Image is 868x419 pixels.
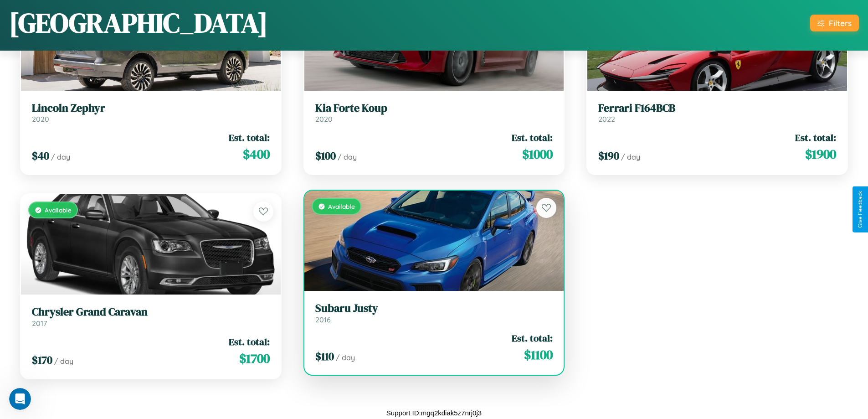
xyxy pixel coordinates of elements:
[829,18,852,28] div: Filters
[805,145,836,163] span: $ 1900
[32,148,49,163] span: $ 40
[315,302,553,324] a: Subaru Justy2016
[315,315,331,324] span: 2016
[315,114,333,124] span: 2020
[598,102,836,115] h3: Ferrari F164BCB
[32,319,47,328] span: 2017
[243,145,270,163] span: $ 400
[598,114,615,124] span: 2022
[54,357,73,366] span: / day
[522,145,553,163] span: $ 1000
[598,148,619,163] span: $ 190
[795,131,836,144] span: Est. total:
[512,131,553,144] span: Est. total:
[32,102,270,124] a: Lincoln Zephyr2020
[315,148,336,163] span: $ 100
[810,15,859,31] button: Filters
[621,152,640,161] span: / day
[315,102,553,124] a: Kia Forte Koup2020
[9,4,268,41] h1: [GEOGRAPHIC_DATA]
[32,305,270,319] h3: Chrysler Grand Caravan
[598,102,836,124] a: Ferrari F164BCB2022
[315,102,553,115] h3: Kia Forte Koup
[315,349,334,364] span: $ 110
[32,102,270,115] h3: Lincoln Zephyr
[386,407,482,419] p: Support ID: mgq2kdiak5z7nrj0j3
[315,302,553,315] h3: Subaru Justy
[239,349,270,367] span: $ 1700
[9,388,31,410] iframe: Intercom live chat
[32,352,52,367] span: $ 170
[32,114,49,124] span: 2020
[45,206,72,214] span: Available
[229,335,270,348] span: Est. total:
[328,202,355,210] span: Available
[338,152,357,161] span: / day
[524,346,553,364] span: $ 1100
[857,191,863,228] div: Give Feedback
[51,152,70,161] span: / day
[229,131,270,144] span: Est. total:
[32,305,270,328] a: Chrysler Grand Caravan2017
[336,353,355,362] span: / day
[512,331,553,345] span: Est. total:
